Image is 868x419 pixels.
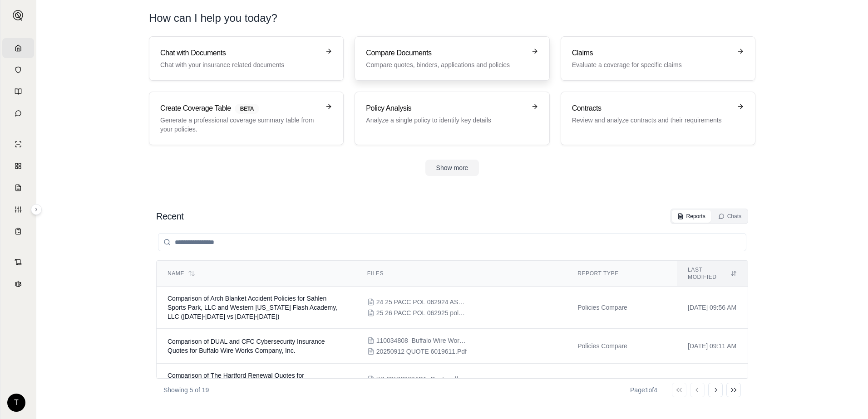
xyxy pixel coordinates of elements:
p: Generate a professional coverage summary table from your policies. [160,116,320,134]
td: Policies Compare [567,364,677,406]
td: [DATE] 09:56 AM [677,287,748,329]
p: Review and analyze contracts and their requirements [572,116,731,125]
th: Report Type [567,261,677,287]
div: Chats [718,213,741,220]
button: Expand sidebar [9,6,27,24]
div: Reports [677,213,705,220]
td: Policies Compare [567,287,677,329]
button: Chats [713,210,747,223]
button: Show more [425,160,479,176]
button: Reports [672,210,711,223]
h1: How can I help you today? [149,11,277,25]
a: Claim Coverage [2,178,34,198]
button: Expand sidebar [31,204,42,215]
a: Contract Analysis [2,252,34,272]
p: Chat with your insurance related documents [160,60,320,69]
a: Custom Report [2,200,34,219]
h3: Contracts [572,103,731,114]
a: ContractsReview and analyze contracts and their requirements [561,92,755,145]
a: Coverage Table [2,221,34,241]
p: Showing 5 of 19 [163,385,209,395]
a: Documents Vault [2,60,34,80]
h3: Create Coverage Table [160,103,320,114]
span: 110034808_Buffalo Wire Works Company Inc - Dual 2025 Cyber Quote (Option 1 & 2).pdf [376,336,467,345]
p: Compare quotes, binders, applications and policies [366,60,525,69]
p: Evaluate a coverage for specific claims [572,60,731,69]
h3: Policy Analysis [366,103,525,114]
span: Comparison of Arch Blanket Accident Policies for Sahlen Sports Park, LLC and Western New York Fla... [168,295,337,320]
a: Single Policy [2,134,34,154]
td: Policies Compare [567,329,677,364]
h3: Chat with Documents [160,48,320,58]
span: 24 25 PACC POL 062924 AS1PA2290700 (revised to add NI).pdf [376,297,467,307]
span: 25 26 PACC POL 062925 pol#AS1PA2290701.pdf [376,308,467,317]
a: Home [2,38,34,58]
a: Compare DocumentsCompare quotes, binders, applications and policies [355,36,549,81]
a: Chat with DocumentsChat with your insurance related documents [149,36,344,81]
a: ClaimsEvaluate a coverage for specific claims [561,36,755,81]
a: Create Coverage TableBETAGenerate a professional coverage summary table from your policies. [149,92,344,145]
td: [DATE] 09:11 AM [677,329,748,364]
div: Name [168,270,345,277]
a: Policy Comparisons [2,156,34,176]
img: Expand sidebar [13,10,24,21]
div: Last modified [688,266,737,281]
h3: Compare Documents [366,48,525,58]
div: T [7,394,25,412]
h2: Recent [156,210,183,223]
div: Page 1 of 4 [630,385,657,395]
a: Policy AnalysisAnalyze a single policy to identify key details [355,92,549,145]
span: BETA [235,104,259,114]
a: Chat [2,103,34,123]
th: Files [356,261,567,287]
a: Prompt Library [2,82,34,102]
a: Legal Search Engine [2,274,34,294]
h3: Claims [572,48,731,58]
span: Comparison of The Hartford Renewal Quotes for BELKNAP HEATING & COOLING INC. (2024-2025 vs. 2025-... [168,372,327,397]
span: KB 035909624Q1_Quote.pdf [376,375,459,384]
span: Comparison of DUAL and CFC Cybersecurity Insurance Quotes for Buffalo Wire Works Company, Inc. [168,338,325,354]
p: Analyze a single policy to identify key details [366,116,525,125]
td: [DATE] 01:18 PM [677,364,748,406]
span: 20250912 QUOTE 6019611.Pdf [376,347,467,356]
